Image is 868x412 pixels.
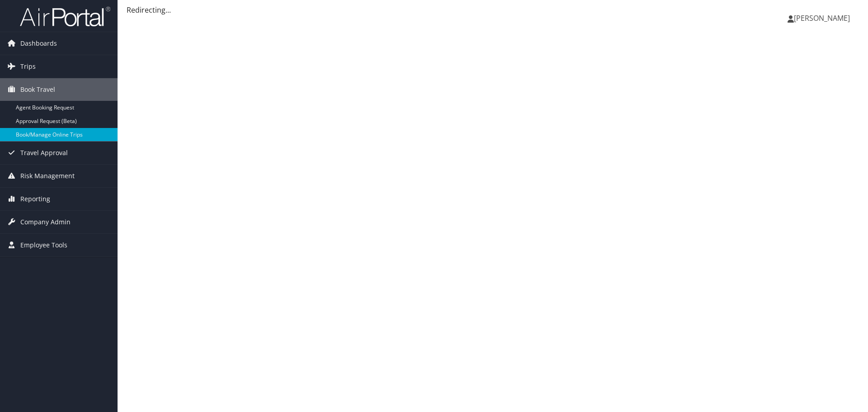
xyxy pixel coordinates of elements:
[788,5,859,32] a: [PERSON_NAME]
[20,142,68,164] span: Travel Approval
[20,211,71,233] span: Company Admin
[20,188,50,210] span: Reporting
[20,234,67,256] span: Employee Tools
[20,165,75,187] span: Risk Management
[20,32,57,55] span: Dashboards
[20,55,36,78] span: Trips
[20,6,110,27] img: airportal-logo.png
[794,13,850,23] span: [PERSON_NAME]
[127,5,859,15] div: Redirecting...
[20,78,55,101] span: Book Travel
